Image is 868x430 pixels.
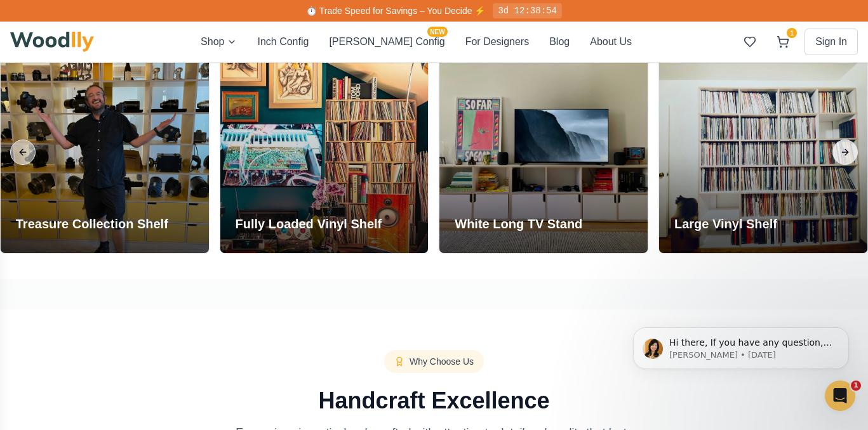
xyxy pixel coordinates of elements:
[10,32,94,52] img: Woodlly
[306,6,485,16] span: ⏱️ Trade Speed for Savings – You Decide ⚡
[16,215,168,233] h3: Treasure Collection Shelf
[257,34,309,49] button: Inch Config
[465,34,529,49] button: For Designers
[201,34,237,49] button: Shop
[771,30,794,53] button: 1
[614,301,868,396] iframe: Intercom notifications message
[549,34,570,49] button: Blog
[493,3,561,18] div: 3d 12:38:54
[236,215,382,233] h3: Fully Loaded Vinyl Shelf
[329,34,444,49] button: [PERSON_NAME] ConfigNEW
[410,355,474,368] span: Why Choose Us
[455,215,582,233] h3: White Long TV Stand
[590,34,632,49] button: About Us
[15,388,853,414] h2: Handcraft Excellence
[825,381,855,411] iframe: Intercom live chat
[427,27,447,37] span: NEW
[805,29,858,55] button: Sign In
[851,381,861,391] span: 1
[674,215,777,233] h3: Large Vinyl Shelf
[787,28,797,38] span: 1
